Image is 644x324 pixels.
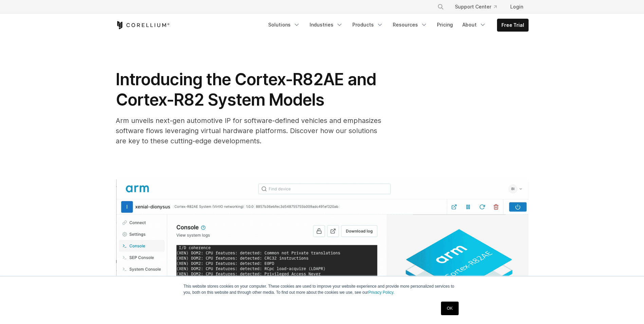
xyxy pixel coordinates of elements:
[348,19,387,31] a: Products
[389,19,431,31] a: Resources
[429,1,529,13] div: Navigation Menu
[264,19,304,31] a: Solutions
[449,1,502,13] a: Support Center
[458,19,490,31] a: About
[368,290,394,295] a: Privacy Policy.
[116,69,376,110] span: Introducing the Cortex-R82AE and Cortex-R82 System Models
[441,302,458,315] a: OK
[306,19,347,31] a: Industries
[116,21,170,29] a: Corellium Home
[116,116,381,145] span: Arm unveils next-gen automotive IP for software-defined vehicles and emphasizes software flows le...
[435,1,447,13] button: Search
[264,19,529,32] div: Navigation Menu
[433,19,457,31] a: Pricing
[184,283,461,295] p: This website stores cookies on your computer. These cookies are used to improve your website expe...
[497,19,528,31] a: Free Trial
[505,1,529,13] a: Login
